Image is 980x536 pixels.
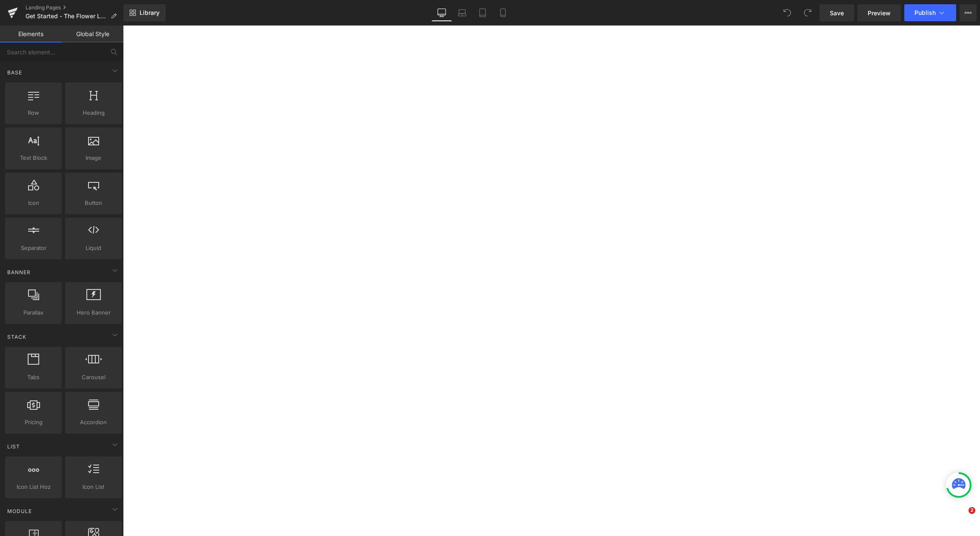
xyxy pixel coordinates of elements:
[68,199,119,207] span: Button
[799,4,816,21] button: Redo
[123,26,980,536] iframe: To enrich screen reader interactions, please activate Accessibility in Grammarly extension settings
[6,442,21,451] span: List
[493,4,513,21] a: Mobile
[452,4,472,21] a: Laptop
[68,108,119,117] span: Heading
[914,9,936,16] span: Publish
[8,418,59,427] span: Pricing
[68,308,119,317] span: Hero Banner
[68,373,119,382] span: Carousel
[431,4,452,21] a: Desktop
[8,153,59,162] span: Text Block
[8,308,59,317] span: Parallax
[6,68,23,77] span: Base
[960,4,977,21] button: More
[6,333,27,341] span: Stack
[472,4,493,21] a: Tablet
[6,268,31,276] span: Banner
[62,26,123,43] a: Global Style
[830,9,844,17] span: Save
[8,108,59,117] span: Row
[904,4,956,21] button: Publish
[8,244,59,252] span: Separator
[140,9,160,17] span: Library
[8,373,59,382] span: Tabs
[26,4,123,11] a: Landing Pages
[868,9,891,17] span: Preview
[857,4,901,21] a: Preview
[779,4,796,21] button: Undo
[26,13,107,20] span: Get Started - The Flower Letters
[68,482,119,491] span: Icon List
[68,418,119,427] span: Accordion
[68,244,119,252] span: Liquid
[68,153,119,162] span: Image
[969,507,975,514] span: 2
[8,482,59,491] span: Icon List Hoz
[951,507,971,527] iframe: Intercom live chat
[123,4,166,21] a: New Library
[6,507,33,515] span: Module
[8,199,59,207] span: Icon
